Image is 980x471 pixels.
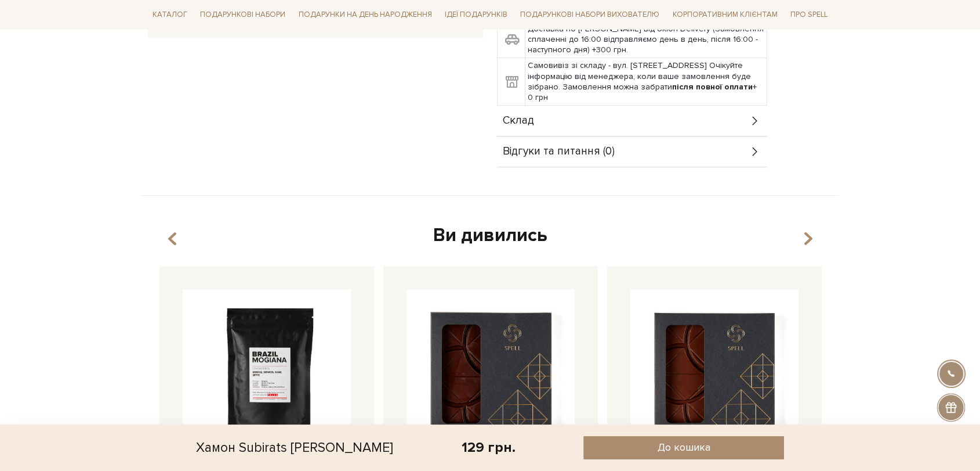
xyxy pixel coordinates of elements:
a: Ідеї подарунків [440,6,512,24]
a: Подарункові набори вихователю [516,5,664,24]
button: До кошика [583,436,784,459]
a: Подарунки на День народження [294,6,437,24]
a: Про Spell [786,6,832,24]
span: Відгуки та питання (0) [503,146,615,157]
td: Самовивіз зі складу - вул. [STREET_ADDRESS] Очікуйте інформацію від менеджера, коли ваше замовлен... [525,58,767,106]
td: Доставка по [PERSON_NAME] від Uklon Delivery (Замовлення сплаченні до 16:00 відправляємо день в д... [525,21,767,58]
div: 129 грн. [462,438,516,456]
a: Подарункові набори [195,6,290,24]
b: після повної оплати [672,82,753,92]
div: Ви дивились [155,224,825,248]
div: Хамон Subirats [PERSON_NAME] [196,436,393,459]
a: Каталог [148,6,192,24]
img: Кава Brazil Mogiana [183,289,351,458]
a: Корпоративним клієнтам [668,5,782,24]
span: До кошика [658,441,710,454]
span: Склад [503,116,534,126]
